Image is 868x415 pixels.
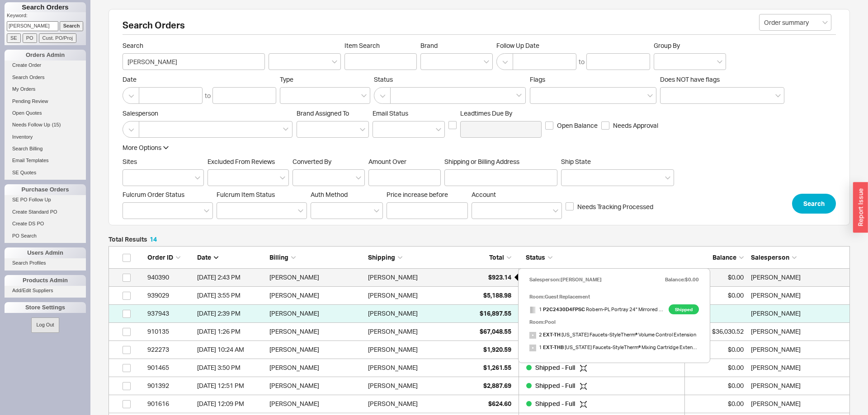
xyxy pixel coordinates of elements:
a: Needs Follow Up(15) [5,120,86,130]
div: $0.00 [689,377,744,395]
input: Needs Tracking Processed [566,202,574,210]
div: 901616 [147,395,193,413]
a: Search Profiles [5,258,86,268]
a: Add/Edit Suppliers [5,286,86,295]
div: 937943 [147,304,193,322]
button: More Options [123,143,169,152]
div: Users Admin [5,247,86,258]
svg: open menu [280,176,285,180]
div: 9/3/25 2:39 PM [197,304,265,322]
span: Em ​ ail Status [373,109,408,117]
a: My Orders [5,84,86,94]
div: [PERSON_NAME] [269,359,363,377]
span: $67,048.55 [480,327,511,335]
div: Billing [269,253,363,262]
div: Status [519,253,685,262]
div: [PERSON_NAME] [368,322,418,340]
span: $5,188.98 [483,291,511,299]
a: Inventory [5,132,86,142]
div: 6/16/25 10:24 AM [197,340,265,359]
div: Products Admin [5,275,86,286]
a: SE PO Follow Up [5,195,86,205]
span: 1 [US_STATE] Faucets - StyleTherm® Mixing Cartridge Extension Kit [529,341,699,354]
svg: open menu [332,60,337,64]
div: [PERSON_NAME] [368,286,418,304]
input: Sites [127,173,134,183]
a: Create DS PO [5,219,86,228]
a: Email Templates [5,156,86,165]
span: Date [123,75,276,84]
svg: open menu [360,128,365,131]
input: Search [60,21,84,31]
img: no_photo [529,332,536,339]
div: [PERSON_NAME] [368,395,418,413]
svg: open menu [356,176,361,180]
div: [PERSON_NAME] [269,377,363,395]
b: P2C2430D4FPSC [543,306,585,312]
div: 7/30/25 1:26 PM [197,322,265,340]
div: $0.00 [689,395,744,413]
div: More Options [123,143,161,152]
div: $36,030.52 [689,322,744,340]
span: Price increase before [387,191,468,199]
span: Total [489,253,504,261]
input: Flags [535,90,541,101]
div: 9/16/25 2:43 PM [197,268,265,286]
span: $923.14 [488,273,511,281]
span: Needs Follow Up [12,122,50,127]
span: Status [374,75,526,84]
div: [PERSON_NAME] [269,304,363,322]
div: Room: Pool [529,316,699,328]
div: $0.00 [689,286,744,304]
div: Adina Golomb [751,395,845,413]
span: $624.60 [488,400,511,407]
div: [PERSON_NAME] [269,286,363,304]
div: [PERSON_NAME] [269,322,363,340]
img: ModularMirror_MODM2430FP_m5hoyh [529,307,536,313]
div: to [205,91,211,100]
div: Adina Golomb [751,322,845,340]
span: Flags [530,75,545,83]
div: Balance: $0.00 [665,273,699,286]
div: Purchase Orders [5,184,86,195]
span: Excluded From Reviews [208,158,275,165]
b: EXT-TH [543,331,561,338]
a: Pending Review [5,97,86,106]
div: 901465 [147,359,193,377]
span: Ship State [561,158,591,165]
h1: Search Orders [5,2,86,12]
div: [PERSON_NAME] [368,304,418,322]
span: Converted By [292,158,331,165]
span: Shipped - Full [535,364,576,371]
div: Shipping [368,253,462,262]
div: Adina Golomb [751,340,845,359]
div: to [579,57,585,66]
span: Sites [123,158,137,165]
span: Shipping or Billing Address [444,158,557,166]
span: Amount Over [368,158,441,166]
div: Adina Golomb [751,359,845,377]
span: Fulcrum Order Status [123,191,184,198]
a: Create Standard PO [5,207,86,217]
span: Group By [654,42,680,49]
button: Search [792,194,836,214]
span: ( 15 ) [52,122,61,127]
div: 3/5/25 12:51 PM [197,377,265,395]
span: Shipping [368,253,395,261]
span: Date [197,253,211,261]
input: Amount Over [368,169,441,186]
div: $0.00 [689,359,744,377]
span: $2,887.69 [483,382,511,389]
div: 922273 [147,340,193,359]
a: Create Order [5,61,86,70]
a: 910135[DATE] 1:26 PM[PERSON_NAME][PERSON_NAME]$67,048.55Shipped - Partial $36,030.52[PERSON_NAME] [108,323,850,341]
svg: open menu [717,60,722,64]
span: Item Search [344,42,417,50]
div: Store Settings [5,302,86,313]
div: [PERSON_NAME] [269,340,363,359]
div: [PERSON_NAME] [368,377,418,395]
a: Search Billing [5,144,86,154]
input: Needs Approval [601,121,609,130]
span: Order ID [147,253,173,261]
svg: open menu [553,209,558,213]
